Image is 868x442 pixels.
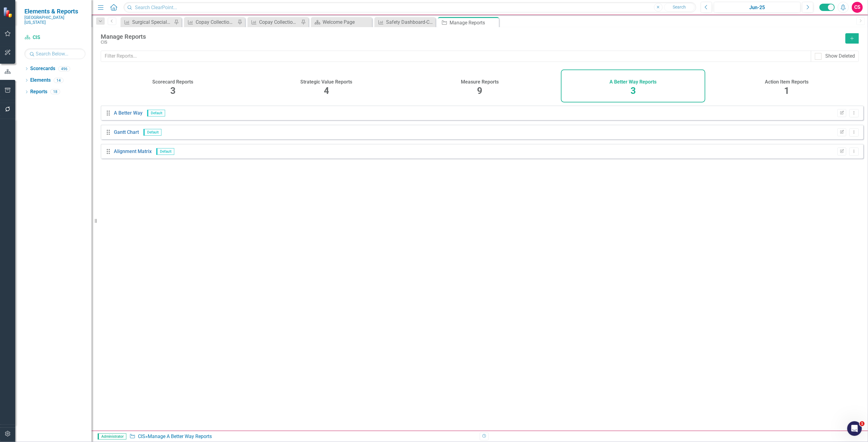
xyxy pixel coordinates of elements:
a: Elements [30,77,51,84]
span: Default [156,148,174,155]
button: CS [852,2,863,13]
span: 3 [631,85,636,96]
a: Gantt Chart [114,129,139,135]
h4: Scorecard Reports [152,79,193,85]
a: A Better Way [114,110,143,116]
div: Safety Dashboard-CIS [386,18,434,26]
input: Search ClearPoint... [124,2,696,13]
div: Show Deleted [825,53,855,60]
img: ClearPoint Strategy [3,7,14,18]
a: Reports [30,88,47,95]
span: Search [673,5,686,9]
h4: Action Item Reports [765,79,808,85]
div: 18 [50,89,60,94]
a: Welcome Page [313,18,371,26]
a: Surgical Specialties Copay Collection Rate [122,18,172,26]
a: Copay Collection Rate ([MEDICAL_DATA] Specialties) [249,18,299,26]
a: Alignment Matrix [114,148,152,154]
div: » Manage A Better Way Reports [129,433,475,440]
span: 4 [324,85,329,96]
input: Filter Reports... [101,51,811,62]
a: Safety Dashboard-CIS [376,18,434,26]
span: Elements & Reports [24,8,85,15]
span: Administrator [98,433,126,440]
small: [GEOGRAPHIC_DATA][US_STATE] [24,15,85,25]
div: 496 [58,66,70,71]
h4: Measure Reports [461,79,499,85]
span: 1 [784,85,789,96]
h4: A Better Way Reports [610,79,657,85]
span: 1 [860,421,865,426]
span: Default [143,129,161,136]
input: Search Below... [24,48,85,59]
button: Jun-25 [714,2,801,13]
a: Scorecards [30,65,55,72]
h4: Strategic Value Reports [300,79,352,85]
div: Surgical Specialties Copay Collection Rate [132,18,172,26]
div: Manage Reports [450,19,497,27]
div: Copay Collection Rate (Surgical Associates) [196,18,236,26]
span: 9 [477,85,482,96]
div: Copay Collection Rate ([MEDICAL_DATA] Specialties) [259,18,299,26]
div: Jun-25 [716,4,798,11]
div: CIS [101,40,839,45]
div: Manage Reports [101,33,839,40]
span: 3 [170,85,175,96]
a: CIS [138,433,145,439]
div: Welcome Page [323,18,371,26]
span: Default [147,110,165,116]
a: Copay Collection Rate (Surgical Associates) [186,18,236,26]
iframe: Intercom live chat [847,421,862,436]
a: CIS [24,34,85,41]
div: 14 [54,78,63,83]
button: Search [664,3,695,12]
